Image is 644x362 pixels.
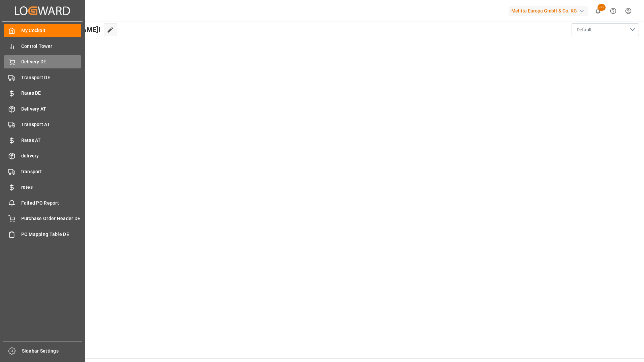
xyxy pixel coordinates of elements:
a: Failed PO Report [4,196,81,209]
a: transport [4,165,81,178]
span: Rates AT [21,137,82,144]
span: My Cockpit [21,27,82,34]
span: Hello [PERSON_NAME]! [28,23,100,36]
a: Delivery AT [4,102,81,115]
a: delivery [4,149,81,162]
button: Melitta Europa GmbH & Co. KG [509,4,590,17]
a: My Cockpit [4,24,81,37]
span: Delivery DE [21,58,82,65]
button: show 33 new notifications [590,3,606,19]
span: transport [21,168,82,175]
span: Rates DE [21,90,82,97]
button: Help Center [606,3,621,19]
span: 33 [598,4,606,11]
a: Control Tower [4,39,81,53]
span: PO Mapping Table DE [21,231,82,238]
a: Purchase Order Header DE [4,212,81,225]
span: Sidebar Settings [22,348,82,355]
span: Failed PO Report [21,200,82,207]
span: rates [21,184,82,191]
a: Rates AT [4,133,81,147]
a: PO Mapping Table DE [4,228,81,241]
a: Delivery DE [4,55,81,68]
span: Transport DE [21,74,82,81]
a: Rates DE [4,87,81,100]
span: Default [577,26,592,33]
div: Melitta Europa GmbH & Co. KG [509,6,588,16]
button: open menu [572,23,639,36]
span: Control Tower [21,43,82,50]
span: Delivery AT [21,105,82,113]
span: delivery [21,152,82,159]
a: rates [4,181,81,194]
span: Transport AT [21,121,82,128]
a: Transport AT [4,118,81,131]
span: Purchase Order Header DE [21,215,82,222]
a: Transport DE [4,71,81,84]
